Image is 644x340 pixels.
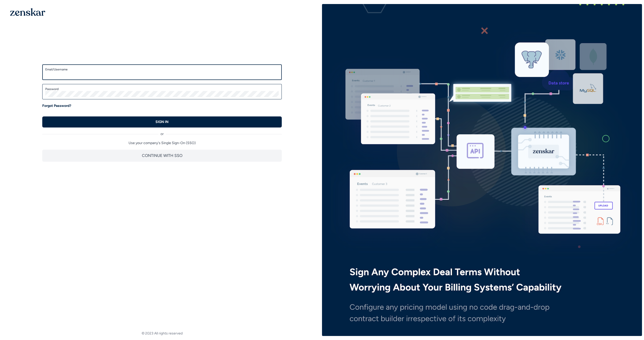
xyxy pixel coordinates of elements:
[155,119,169,124] p: SIGN IN
[42,150,282,162] button: CONTINUE WITH SSO
[45,67,279,71] label: Email/Username
[42,127,282,137] div: or
[42,116,282,127] button: SIGN IN
[42,141,282,146] p: Use your company's Single Sign-On (SSO)
[10,8,45,16] img: 1OGAJ2xQqyY4LXKgY66KYq0eOWRCkrZdAb3gUhuVAqdWPZE9SRJmCz+oDMSn4zDLXe31Ii730ItAGKgCKgCCgCikA4Av8PJUP...
[42,103,71,108] a: Forgot Password?
[45,87,279,91] label: Password
[2,331,322,336] footer: © 2023 All rights reserved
